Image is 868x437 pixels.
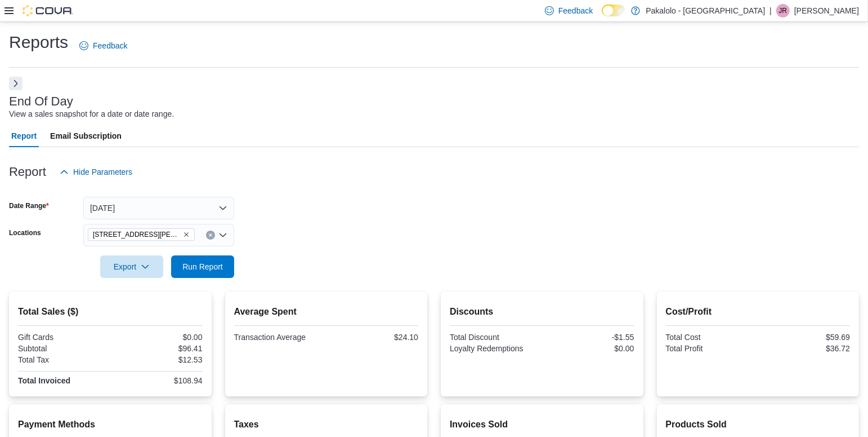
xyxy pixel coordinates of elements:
[18,418,203,431] h2: Payment Methods
[18,305,203,319] h2: Total Sales ($)
[9,77,23,90] button: Next
[18,376,70,385] strong: Total Invoiced
[646,4,765,17] p: Pakalolo - [GEOGRAPHIC_DATA]
[450,305,634,319] h2: Discounts
[183,231,190,238] button: Remove 385 Tompkins Avenue from selection in this group
[234,418,419,431] h2: Taxes
[9,165,46,179] h3: Report
[450,344,540,353] div: Loyalty Redemptions
[107,255,156,278] span: Export
[73,166,132,178] span: Hide Parameters
[88,228,195,241] span: 385 Tompkins Avenue
[55,161,137,183] button: Hide Parameters
[182,261,223,272] span: Run Report
[113,376,203,385] div: $108.94
[100,255,163,278] button: Export
[93,229,181,240] span: [STREET_ADDRESS][PERSON_NAME]
[776,4,790,17] div: Justin Rochon
[18,344,108,353] div: Subtotal
[328,333,418,342] div: $24.10
[113,333,203,342] div: $0.00
[544,333,634,342] div: -$1.55
[18,333,108,342] div: Gift Cards
[450,418,634,431] h2: Invoices Sold
[11,125,37,147] span: Report
[666,333,756,342] div: Total Cost
[83,197,234,219] button: [DATE]
[544,344,634,353] div: $0.00
[50,125,122,147] span: Email Subscription
[9,31,68,54] h1: Reports
[9,201,49,210] label: Date Range
[93,40,127,51] span: Feedback
[113,355,203,364] div: $12.53
[666,344,756,353] div: Total Profit
[171,255,234,278] button: Run Report
[218,231,227,240] button: Open list of options
[666,305,851,319] h2: Cost/Profit
[9,95,73,108] h3: End Of Day
[760,333,850,342] div: $59.69
[558,5,593,16] span: Feedback
[666,418,851,431] h2: Products Sold
[75,34,132,57] a: Feedback
[769,4,772,17] p: |
[18,355,108,364] div: Total Tax
[206,231,215,240] button: Clear input
[760,344,850,353] div: $36.72
[602,16,602,17] span: Dark Mode
[234,305,419,319] h2: Average Spent
[234,333,324,342] div: Transaction Average
[794,4,859,17] p: [PERSON_NAME]
[9,228,41,237] label: Locations
[779,4,788,17] span: JR
[602,5,625,16] input: Dark Mode
[113,344,203,353] div: $96.41
[9,108,174,120] div: View a sales snapshot for a date or date range.
[450,333,540,342] div: Total Discount
[23,5,73,16] img: Cova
